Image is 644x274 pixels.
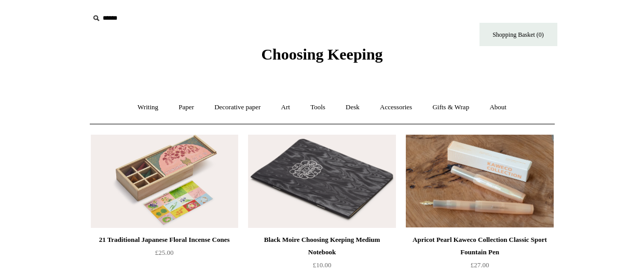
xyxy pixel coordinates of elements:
span: £10.00 [313,261,332,269]
a: About [480,94,516,121]
span: £27.00 [471,261,489,269]
a: Accessories [371,94,421,121]
span: £25.00 [155,249,174,256]
a: Black Moire Choosing Keeping Medium Notebook Black Moire Choosing Keeping Medium Notebook [248,135,395,228]
a: Gifts & Wrap [423,94,478,121]
a: Desk [336,94,369,121]
a: 21 Traditional Japanese Floral Incense Cones 21 Traditional Japanese Floral Incense Cones [91,135,238,228]
img: 21 Traditional Japanese Floral Incense Cones [91,135,238,228]
span: Choosing Keeping [261,46,382,63]
div: Black Moire Choosing Keeping Medium Notebook [251,234,393,258]
a: Shopping Basket (0) [479,23,557,46]
a: Art [272,94,299,121]
a: Paper [169,94,203,121]
a: Choosing Keeping [261,54,382,61]
img: Black Moire Choosing Keeping Medium Notebook [248,135,395,228]
div: Apricot Pearl Kaweco Collection Classic Sport Fountain Pen [408,234,551,258]
div: 21 Traditional Japanese Floral Incense Cones [93,234,236,246]
img: Apricot Pearl Kaweco Collection Classic Sport Fountain Pen [406,135,553,228]
a: Writing [128,94,168,121]
a: Apricot Pearl Kaweco Collection Classic Sport Fountain Pen Apricot Pearl Kaweco Collection Classi... [406,135,553,228]
a: Tools [301,94,335,121]
a: Decorative paper [205,94,270,121]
